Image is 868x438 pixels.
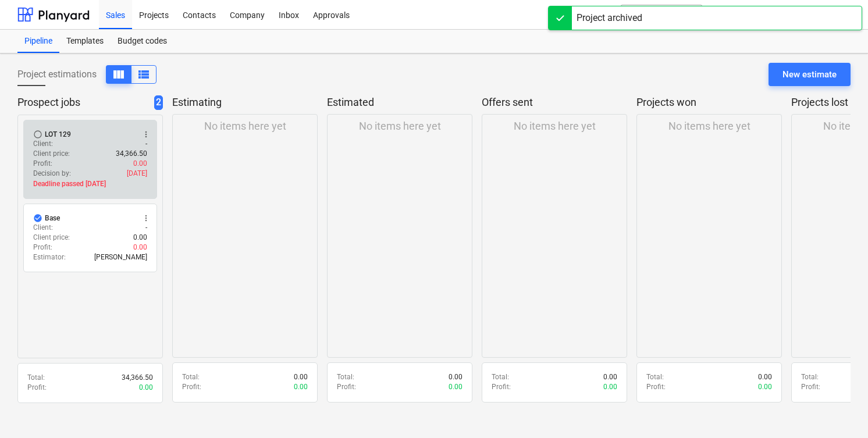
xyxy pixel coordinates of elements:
p: Profit : [646,382,666,392]
p: 34,366.50 [122,373,153,383]
p: 0.00 [449,382,463,392]
p: Profit : [33,159,52,169]
a: Templates [59,30,111,53]
p: Offers sent [482,95,622,109]
p: 34,366.50 [116,149,147,159]
p: 0.00 [603,382,617,392]
p: 0.00 [133,159,147,169]
p: No items here yet [668,119,750,133]
span: more_vert [141,130,151,139]
p: Projects won [636,95,777,109]
a: Budget codes [111,30,174,53]
span: 2 [154,95,163,110]
p: 0.00 [294,372,308,382]
span: View as columns [137,67,151,81]
span: View as columns [112,67,126,81]
p: Total : [492,372,509,382]
div: Project estimations [17,65,156,84]
div: Project archived [577,11,642,25]
p: Profit : [492,382,511,392]
p: Estimator : [33,252,66,262]
p: Prospect jobs [17,95,150,110]
div: LOT 129 [45,130,71,139]
p: Estimating [172,95,313,109]
span: Mark as incomplete [33,213,42,223]
p: Client price : [33,233,70,243]
p: 0.00 [133,243,147,252]
p: No items here yet [204,119,286,133]
p: Profit : [33,243,52,252]
p: Total : [182,372,200,382]
p: 0.00 [758,382,772,392]
p: Profit : [182,382,201,392]
p: 0.00 [294,382,308,392]
button: New estimate [769,63,851,86]
p: Total : [337,372,354,382]
p: Client : [33,223,53,233]
p: 0.00 [603,372,617,382]
span: Mark as complete [33,130,42,139]
p: Profit : [27,383,47,393]
a: Pipeline [17,30,59,53]
p: Total : [801,372,819,382]
p: No items here yet [359,119,441,133]
p: Profit : [801,382,820,392]
p: Client price : [33,149,70,159]
p: Decision by : [33,169,71,179]
p: Estimated [327,95,468,109]
div: 聊天小组件 [810,382,868,438]
p: No items here yet [514,119,596,133]
p: Deadline passed [DATE] [33,179,147,189]
div: New estimate [782,67,837,82]
p: [PERSON_NAME] [94,252,147,262]
p: Profit : [337,382,356,392]
p: Total : [646,372,664,382]
p: 0.00 [449,372,463,382]
p: 0.00 [133,233,147,243]
p: 0.00 [758,372,772,382]
span: more_vert [141,213,151,223]
iframe: Chat Widget [810,382,868,438]
p: - [145,223,147,233]
p: [DATE] [127,169,147,179]
div: Base [45,213,60,223]
p: 0.00 [139,383,153,393]
p: - [145,139,147,149]
p: Total : [27,373,45,383]
p: Client : [33,139,53,149]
